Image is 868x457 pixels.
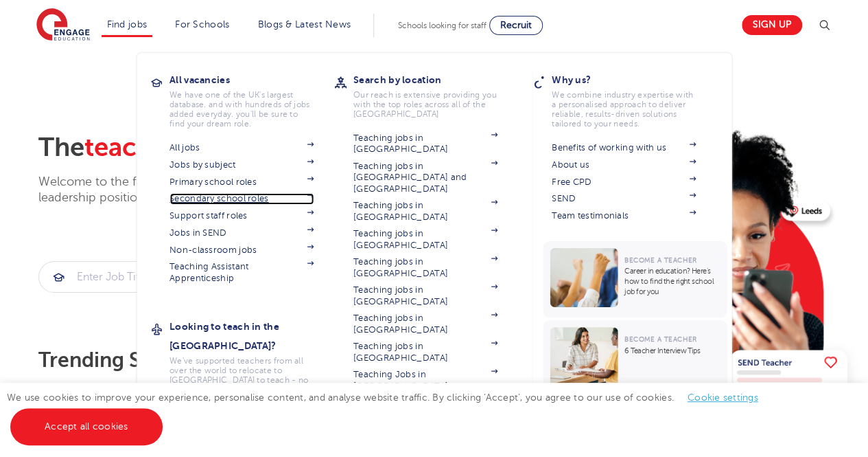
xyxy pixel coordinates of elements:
[169,356,314,414] p: We've supported teachers from all over the world to relocate to [GEOGRAPHIC_DATA] to teach - no m...
[169,210,314,221] a: Support staff roles
[38,348,592,372] p: Trending searches
[353,341,497,364] a: Teaching jobs in [GEOGRAPHIC_DATA]
[84,133,285,162] span: teaching agency
[107,19,148,30] a: Find jobs
[552,210,696,221] a: Team testimonials
[552,177,696,188] a: Free CPD
[169,193,314,204] a: Secondary school roles
[169,317,334,355] h3: Looking to teach in the [GEOGRAPHIC_DATA]?
[353,70,518,89] h3: Search by location
[169,261,314,284] a: Teaching Assistant Apprenticeship
[353,161,497,194] a: Teaching jobs in [GEOGRAPHIC_DATA] and [GEOGRAPHIC_DATA]
[169,142,314,153] a: All jobs
[624,335,696,343] span: Become a Teacher
[38,261,246,293] div: Submit
[489,16,543,35] a: Recruit
[624,266,720,297] p: Career in education? Here’s how to find the right school job for you
[353,256,497,279] a: Teaching jobs in [GEOGRAPHIC_DATA]
[398,21,486,30] span: Schools looking for staff
[500,20,532,30] span: Recruit
[552,193,696,204] a: SEND
[353,133,497,155] a: Teaching jobs in [GEOGRAPHIC_DATA]
[353,313,497,335] a: Teaching jobs in [GEOGRAPHIC_DATA]
[169,317,334,414] a: Looking to teach in the [GEOGRAPHIC_DATA]?We've supported teachers from all over the world to rel...
[688,392,758,403] a: Cookie settings
[175,19,229,30] a: For Schools
[543,241,730,317] a: Become a TeacherCareer in education? Here’s how to find the right school job for you
[353,70,518,119] a: Search by locationOur reach is extensive providing you with the top roles across all of the [GEOG...
[169,90,314,129] p: We have one of the UK's largest database. and with hundreds of jobs added everyday. you'll be sur...
[552,142,696,153] a: Benefits of working with us
[552,90,696,129] p: We combine industry expertise with a personalised approach to deliver reliable, results-driven so...
[169,70,334,129] a: All vacanciesWe have one of the UK's largest database. and with hundreds of jobs added everyday. ...
[552,70,716,129] a: Why us?We combine industry expertise with a personalised approach to deliver reliable, results-dr...
[38,132,592,164] h2: The that works for you
[10,408,163,445] a: Accept all cookies
[38,174,491,206] p: Welcome to the fastest-growing database of teaching, SEND, support and leadership positions for t...
[258,19,351,30] a: Blogs & Latest News
[169,70,334,89] h3: All vacancies
[543,320,730,393] a: Become a Teacher6 Teacher Interview Tips
[624,256,696,264] span: Become a Teacher
[742,15,802,35] a: Sign up
[169,177,314,188] a: Primary school roles
[353,285,497,307] a: Teaching jobs in [GEOGRAPHIC_DATA]
[169,227,314,238] a: Jobs in SEND
[353,200,497,223] a: Teaching jobs in [GEOGRAPHIC_DATA]
[552,159,696,170] a: About us
[169,245,314,256] a: Non-classroom jobs
[353,228,497,251] a: Teaching jobs in [GEOGRAPHIC_DATA]
[36,8,90,43] img: Engage Education
[353,90,497,119] p: Our reach is extensive providing you with the top roles across all of the [GEOGRAPHIC_DATA]
[624,346,720,356] p: 6 Teacher Interview Tips
[353,369,497,392] a: Teaching Jobs in [GEOGRAPHIC_DATA]
[552,70,716,89] h3: Why us?
[169,159,314,170] a: Jobs by subject
[7,392,772,432] span: We use cookies to improve your experience, personalise content, and analyse website traffic. By c...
